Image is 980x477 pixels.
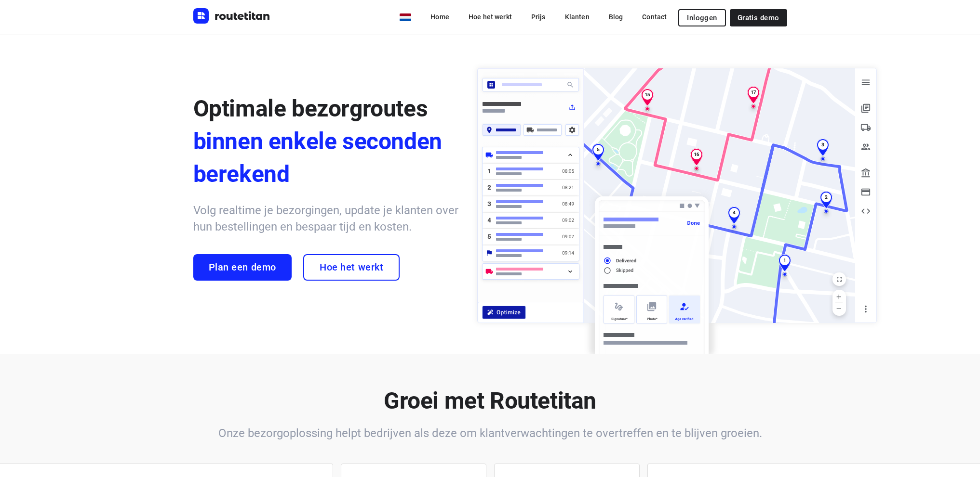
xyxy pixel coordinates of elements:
[303,254,400,281] a: Hoe het werkt
[193,8,270,24] img: Routetitan logo
[209,262,276,273] span: Plan een demo
[193,254,292,281] a: Plan een demo
[193,202,458,235] h6: Volg realtime je bezorgingen, update je klanten over hun bestellingen en bespaar tijd en kosten.
[320,262,383,273] span: Hoe het werkt
[471,62,883,354] img: illustration
[738,14,779,22] span: Gratis demo
[524,8,553,26] a: Prijs
[678,9,725,26] button: Inloggen
[193,8,270,26] a: Routetitan
[193,425,787,441] h6: Onze bezorgoplossing helpt bedrijven als deze om klantverwachtingen te overtreffen en te blijven ...
[423,8,457,26] a: Home
[601,8,631,26] a: Blog
[193,95,428,122] span: Optimale bezorgroutes
[557,8,597,26] a: Klanten
[687,14,717,22] span: Inloggen
[634,8,674,26] a: Contact
[730,9,787,26] a: Gratis demo
[461,8,520,26] a: Hoe het werkt
[384,387,596,414] b: Groei met Routetitan
[193,125,458,191] span: binnen enkele seconden berekend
